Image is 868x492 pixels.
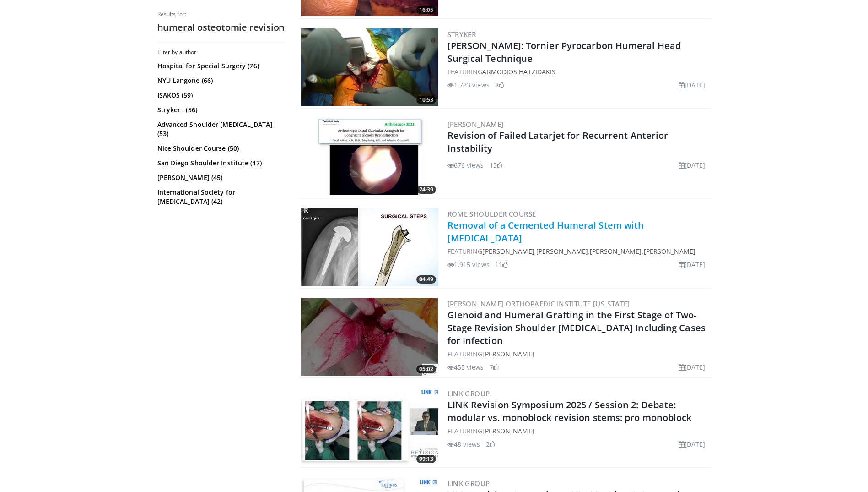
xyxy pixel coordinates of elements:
a: Stryker . (56) [157,105,283,115]
a: 10:53 [301,28,438,106]
a: 04:49 [301,208,438,286]
a: [PERSON_NAME] [536,247,588,256]
a: Revision of Failed Latarjet for Recurrent Anterior Instability [447,129,669,154]
span: 04:49 [416,275,436,284]
span: 10:53 [416,96,436,104]
a: LINK Group [447,479,490,488]
li: 1,915 views [447,260,490,269]
div: FEATURING [447,349,709,359]
a: LINK Revision Symposium 2025 / Session 2: Debate: modular vs. monoblock revision stems: pro monob... [447,399,692,424]
a: [PERSON_NAME]: Tornier Pyrocarbon Humeral Head Surgical Technique [447,39,681,65]
a: Advanced Shoulder [MEDICAL_DATA] (53) [157,120,283,138]
a: [PERSON_NAME] (45) [157,173,283,182]
a: Removal of a Cemented Humeral Stem with [MEDICAL_DATA] [447,219,644,244]
a: [PERSON_NAME] [482,426,534,435]
span: 16:05 [416,6,436,14]
a: Glenoid and Humeral Grafting in the First Stage of Two-Stage Revision Shoulder [MEDICAL_DATA] Inc... [447,309,706,347]
li: [DATE] [679,362,706,372]
a: [PERSON_NAME] [447,120,504,129]
div: FEATURING [447,67,709,77]
a: ISAKOS (59) [157,91,283,100]
li: 2 [486,439,495,449]
img: d464ddb9-a242-42ca-b9ff-aab89c7e31d1.300x170_q85_crop-smart_upscale.jpg [301,298,438,376]
a: [PERSON_NAME] [590,247,642,256]
img: 10653a6e-1e86-4bba-b65f-d24b34c64d3e.300x170_q85_crop-smart_upscale.jpg [301,388,438,465]
a: NYU Langone (66) [157,76,283,85]
a: 05:02 [301,298,438,376]
a: Armodios Hatzidakis [482,67,555,76]
h3: Filter by author: [157,49,286,56]
img: 4c8b3831-fa17-4671-a84d-1d9bd5c91e90.300x170_q85_crop-smart_upscale.jpg [301,28,438,106]
a: 09:13 [301,388,438,465]
div: FEATURING [447,426,709,436]
li: 455 views [447,362,484,372]
li: 8 [495,80,504,90]
li: 15 [490,160,502,170]
p: Results for: [157,11,286,18]
span: 09:13 [416,455,436,463]
div: FEATURING , , , [447,246,709,256]
span: 24:39 [416,186,436,194]
a: Stryker [447,30,476,39]
li: [DATE] [679,439,706,449]
a: Hospital for Special Surgery (76) [157,61,283,71]
a: LINK Group [447,389,490,398]
a: Rome Shoulder Course [447,209,536,219]
a: [PERSON_NAME] [644,247,695,256]
li: 7 [490,362,499,372]
a: [PERSON_NAME] Orthopaedic Institute [US_STATE] [447,299,630,308]
li: 48 views [447,439,480,449]
a: [PERSON_NAME] [482,247,534,256]
li: [DATE] [679,80,706,90]
a: Nice Shoulder Course (50) [157,144,283,153]
h2: humeral osteotomie revision [157,22,286,33]
li: [DATE] [679,260,706,269]
img: 279f36a0-779b-400f-b01f-b69baf54bcde.300x170_q85_crop-smart_upscale.jpg [301,208,438,286]
a: [PERSON_NAME] [482,350,534,358]
a: San Diego Shoulder Institute (47) [157,159,283,168]
a: 24:39 [301,118,438,196]
span: 05:02 [416,365,436,373]
a: International Society for [MEDICAL_DATA] (42) [157,188,283,206]
li: 11 [495,260,508,269]
li: 676 views [447,160,484,170]
img: fe1da2ac-d6e6-4102-9af2-ada21d2bbff8.300x170_q85_crop-smart_upscale.jpg [301,118,438,196]
li: 1,783 views [447,80,490,90]
li: [DATE] [679,160,706,170]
